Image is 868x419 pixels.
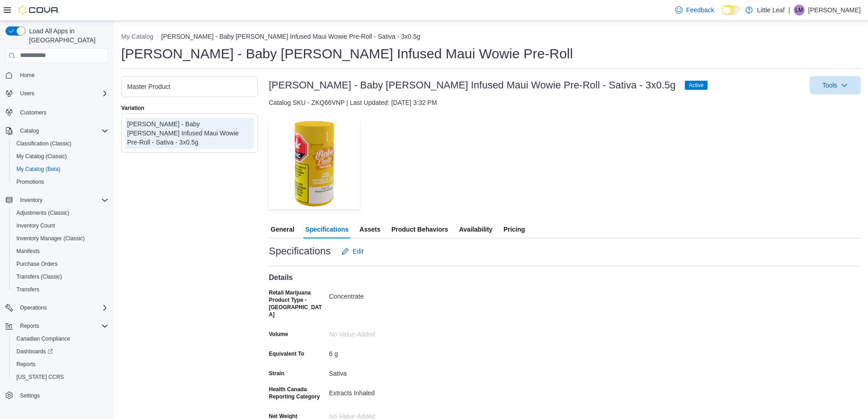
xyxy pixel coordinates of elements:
a: Inventory Manager (Classic) [13,233,88,244]
span: Classification (Classic) [13,138,108,149]
button: Users [2,87,112,100]
a: Transfers (Classic) [13,271,66,282]
span: My Catalog (Classic) [13,151,108,162]
span: Settings [16,390,108,401]
p: Little Leaf [757,5,785,16]
button: Reports [2,320,112,332]
button: Operations [2,301,112,314]
span: Adjustments (Classic) [16,209,69,217]
div: 6 g [329,347,451,357]
div: Catalog SKU - ZKQ66VNP | Last Updated: [DATE] 3:32 PM [269,98,861,107]
label: Health Canada Reporting Category [269,386,325,400]
span: Product Behaviors [391,220,448,238]
a: Dashboards [13,346,56,357]
button: Inventory [2,194,112,207]
span: Purchase Orders [13,259,108,269]
nav: An example of EuiBreadcrumbs [121,32,861,43]
span: Pricing [503,220,525,238]
h3: Specifications [269,246,331,257]
label: Strain [269,370,284,377]
button: Inventory Manager (Classic) [9,232,112,245]
span: Feedback [686,5,714,15]
span: Reports [16,361,36,368]
button: Catalog [2,124,112,137]
span: Operations [16,302,108,313]
a: Customers [16,107,50,118]
span: Dashboards [13,346,108,357]
button: Settings [2,389,112,402]
span: My Catalog (Beta) [13,164,108,175]
button: Users [16,88,38,99]
label: Volume [269,331,288,338]
button: [US_STATE] CCRS [9,371,112,383]
span: Promotions [16,178,44,186]
span: Transfers [13,284,108,295]
button: Classification (Classic) [9,137,112,150]
label: Retail Marijuana Product Type - [GEOGRAPHIC_DATA] [269,289,325,318]
a: Feedback [672,1,718,19]
button: My Catalog (Classic) [9,150,112,163]
div: Concentrate [329,289,451,300]
span: Customers [16,106,108,118]
span: Manifests [13,246,108,257]
span: Canadian Compliance [13,333,108,344]
a: Purchase Orders [13,259,62,269]
span: Inventory Count [13,220,108,231]
button: Tools [810,76,861,94]
span: Home [20,72,35,79]
span: Availability [459,220,492,238]
span: Reports [20,322,39,330]
span: My Catalog (Beta) [16,166,61,173]
a: [US_STATE] CCRS [13,372,67,383]
button: Manifests [9,245,112,258]
a: Reports [13,359,39,370]
a: Canadian Compliance [13,333,74,344]
span: Inventory [16,195,108,206]
span: Tools [822,81,837,90]
span: Specifications [305,220,349,238]
button: My Catalog [121,33,154,40]
span: Transfers (Classic) [16,273,62,280]
span: [US_STATE] CCRS [16,373,64,381]
span: Transfers [16,286,39,293]
span: Promotions [13,176,108,187]
h3: [PERSON_NAME] - Baby [PERSON_NAME] Infused Maui Wowie Pre-Roll - Sativa - 3x0.5g [269,80,676,91]
span: Settings [20,392,40,399]
button: Reports [9,358,112,371]
p: [PERSON_NAME] [808,5,861,16]
button: Home [2,68,112,82]
span: Inventory Manager (Classic) [16,235,85,242]
button: Promotions [9,176,112,188]
h1: [PERSON_NAME] - Baby [PERSON_NAME] Infused Maui Wowie Pre-Roll [121,45,573,63]
span: Inventory Manager (Classic) [13,233,108,244]
span: Catalog [16,125,108,136]
button: Catalog [16,125,42,136]
span: Inventory Count [16,222,55,229]
span: Adjustments (Classic) [13,207,108,218]
a: Inventory Count [13,220,59,231]
span: Operations [20,304,47,311]
span: Manifests [16,248,40,255]
a: Classification (Classic) [13,138,75,149]
div: Leanne McPhie [794,5,805,16]
span: Purchase Orders [16,260,58,268]
label: Variation [121,104,144,112]
a: Home [16,70,38,81]
a: Transfers [13,284,43,295]
button: [PERSON_NAME] - Baby [PERSON_NAME] Infused Maui Wowie Pre-Roll - Sativa - 3x0.5g [161,33,421,40]
span: My Catalog (Classic) [16,153,67,160]
button: Operations [16,302,51,313]
span: Reports [13,359,108,370]
span: Reports [16,321,108,331]
span: Active [685,81,708,90]
button: Inventory [16,195,46,206]
span: Catalog [20,127,39,134]
span: Assets [360,220,380,238]
span: Dashboards [16,348,53,355]
div: [PERSON_NAME] - Baby [PERSON_NAME] Infused Maui Wowie Pre-Roll - Sativa - 3x0.5g [127,119,252,147]
h4: Details [269,274,861,282]
span: Dark Mode [722,15,722,16]
button: Adjustments (Classic) [9,207,112,219]
a: My Catalog (Beta) [13,164,64,175]
div: Extracts Inhaled [329,386,451,397]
